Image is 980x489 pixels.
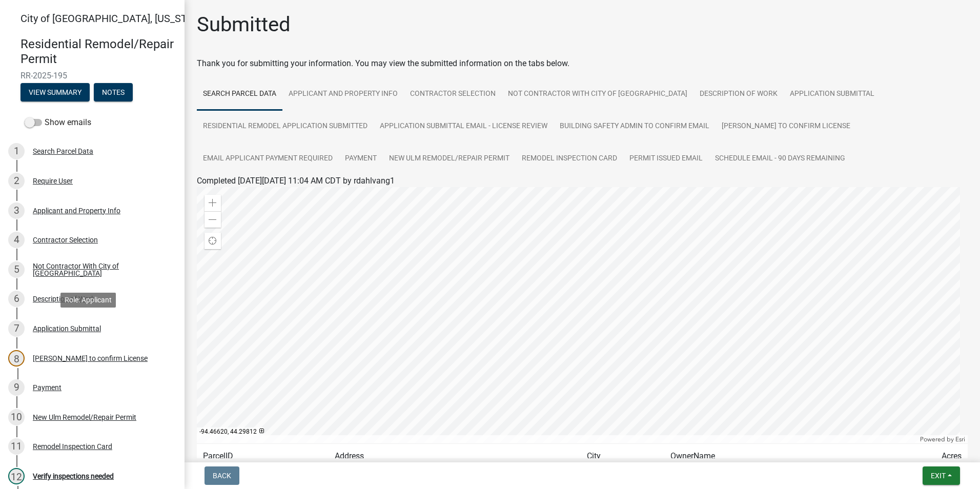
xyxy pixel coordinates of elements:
[33,177,73,185] div: Require User
[197,57,968,70] div: Thank you for submitting your information. You may view the submitted information on the tabs below.
[8,143,25,159] div: 1
[205,195,221,211] div: Zoom in
[8,320,25,337] div: 7
[197,176,395,186] span: Completed [DATE][DATE] 11:04 AM CDT by rdahlvang1
[21,12,207,25] span: City of [GEOGRAPHIC_DATA], [US_STATE]
[8,350,25,366] div: 8
[911,444,968,469] td: Acres
[205,233,221,249] div: Find my location
[339,142,383,175] a: Payment
[8,202,25,219] div: 3
[8,291,25,307] div: 6
[329,444,581,469] td: Address
[33,355,148,362] div: [PERSON_NAME] to confirm License
[8,438,25,455] div: 11
[8,173,25,189] div: 2
[664,444,912,469] td: OwnerName
[784,78,881,111] a: Application Submittal
[33,236,98,243] div: Contractor Selection
[21,71,164,80] span: RR-2025-195
[282,78,404,111] a: Applicant and Property Info
[383,142,516,175] a: New Ulm Remodel/Repair Permit
[205,466,239,485] button: Back
[917,435,968,443] div: Powered by
[94,89,133,97] wm-modal-confirm: Notes
[8,232,25,248] div: 4
[931,472,946,480] span: Exit
[197,78,282,111] a: Search Parcel Data
[33,207,120,214] div: Applicant and Property Info
[25,116,91,129] label: Show emails
[21,89,90,97] wm-modal-confirm: Summary
[197,444,329,469] td: ParcelID
[8,468,25,484] div: 12
[554,110,716,143] a: Building Safety Admin to Confirm Email
[33,148,93,155] div: Search Parcel Data
[404,78,502,111] a: Contractor Selection
[33,384,62,391] div: Payment
[516,142,623,175] a: Remodel Inspection Card
[197,142,339,175] a: Email Applicant Payment Required
[197,12,291,37] h1: Submitted
[623,142,709,175] a: Permit Issued Email
[8,261,25,278] div: 5
[60,293,116,308] div: Role: Applicant
[33,262,168,277] div: Not Contractor With City of [GEOGRAPHIC_DATA]
[8,379,25,396] div: 9
[197,110,374,143] a: Residential Remodel Application Submitted
[33,473,114,480] div: Verify inspections needed
[21,83,90,101] button: View Summary
[8,409,25,425] div: 10
[205,211,221,228] div: Zoom out
[33,414,136,421] div: New Ulm Remodel/Repair Permit
[923,466,960,485] button: Exit
[955,436,965,443] a: Esri
[213,472,231,480] span: Back
[21,37,176,67] h4: Residential Remodel/Repair Permit
[94,83,133,101] button: Notes
[374,110,554,143] a: Application Submittal Email - License Review
[502,78,693,111] a: Not Contractor With City of [GEOGRAPHIC_DATA]
[33,295,95,302] div: Description of Work
[33,325,101,332] div: Application Submittal
[581,444,664,469] td: City
[709,142,851,175] a: Schedule Email - 90 Days Remaining
[693,78,784,111] a: Description of Work
[33,443,112,450] div: Remodel Inspection Card
[716,110,856,143] a: [PERSON_NAME] to confirm License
